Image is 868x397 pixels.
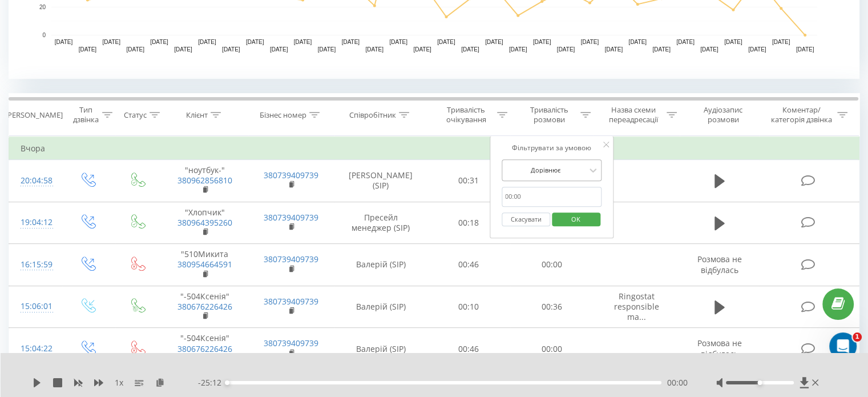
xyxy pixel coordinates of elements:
[342,39,360,45] text: [DATE]
[853,332,862,342] span: 1
[270,46,288,53] text: [DATE]
[389,39,407,45] text: [DATE]
[510,244,593,286] td: 00:00
[427,202,510,244] td: 00:18
[748,46,766,53] text: [DATE]
[772,39,790,45] text: [DATE]
[162,286,248,328] td: "-504Ксенія"
[768,105,834,125] div: Коментар/категорія дзвінка
[5,110,63,120] div: [PERSON_NAME]
[318,46,336,53] text: [DATE]
[162,202,248,244] td: "Хлопчик"
[162,244,248,286] td: "510Микита
[124,110,147,120] div: Статус
[533,39,551,45] text: [DATE]
[365,46,383,53] text: [DATE]
[246,39,264,45] text: [DATE]
[115,377,123,388] span: 1 x
[427,328,510,370] td: 00:46
[177,175,232,186] a: 380962856810
[39,4,46,10] text: 20
[510,328,593,370] td: 00:00
[461,46,479,53] text: [DATE]
[21,295,51,318] div: 15:06:01
[502,187,602,207] input: 00:00
[198,39,216,45] text: [DATE]
[757,380,762,385] div: Accessibility label
[652,46,671,53] text: [DATE]
[697,254,742,275] span: Розмова не відбулась
[72,105,99,125] div: Тип дзвінка
[264,212,318,223] a: 380739409739
[334,202,427,244] td: Пресейл менеджер (SIP)
[604,105,664,125] div: Назва схеми переадресації
[667,377,688,388] span: 00:00
[79,46,97,53] text: [DATE]
[162,160,248,202] td: "ноутбук-"
[42,32,46,38] text: 0
[581,39,599,45] text: [DATE]
[21,254,51,276] div: 16:15:59
[177,217,232,228] a: 380964395260
[162,328,248,370] td: "-504Ксенія"
[510,286,593,328] td: 00:36
[437,39,455,45] text: [DATE]
[560,210,592,228] span: OK
[509,46,527,53] text: [DATE]
[485,39,503,45] text: [DATE]
[334,160,427,202] td: [PERSON_NAME] (SIP)
[690,105,757,125] div: Аудіозапис розмови
[502,212,550,227] button: Скасувати
[150,39,168,45] text: [DATE]
[334,328,427,370] td: Валерій (SIP)
[260,110,306,120] div: Бізнес номер
[264,170,318,181] a: 380739409739
[614,291,659,322] span: Ringostat responsible ma...
[724,39,742,45] text: [DATE]
[198,377,227,388] span: - 25:12
[9,137,859,160] td: Вчора
[334,244,427,286] td: Валерій (SIP)
[174,46,192,53] text: [DATE]
[700,46,718,53] text: [DATE]
[697,338,742,359] span: Розмова не відбулась
[427,244,510,286] td: 00:46
[177,301,232,312] a: 380676226426
[294,39,312,45] text: [DATE]
[177,259,232,270] a: 380954664591
[605,46,623,53] text: [DATE]
[427,160,510,202] td: 00:31
[520,105,578,125] div: Тривалість розмови
[103,39,121,45] text: [DATE]
[676,39,695,45] text: [DATE]
[557,46,575,53] text: [DATE]
[21,338,51,360] div: 15:04:22
[264,296,318,307] a: 380739409739
[552,212,600,227] button: OK
[334,286,427,328] td: Валерій (SIP)
[502,142,602,154] div: Фільтрувати за умовою
[349,110,396,120] div: Співробітник
[628,39,647,45] text: [DATE]
[264,338,318,348] a: 380739409739
[264,254,318,264] a: 380739409739
[21,170,51,192] div: 20:04:58
[21,211,51,234] div: 19:04:12
[186,110,208,120] div: Клієнт
[829,332,857,360] iframe: Intercom live chat
[126,46,144,53] text: [DATE]
[413,46,431,53] text: [DATE]
[796,46,814,53] text: [DATE]
[438,105,495,125] div: Тривалість очікування
[427,286,510,328] td: 00:10
[177,343,232,354] a: 380676226426
[55,39,73,45] text: [DATE]
[222,46,240,53] text: [DATE]
[225,380,229,385] div: Accessibility label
